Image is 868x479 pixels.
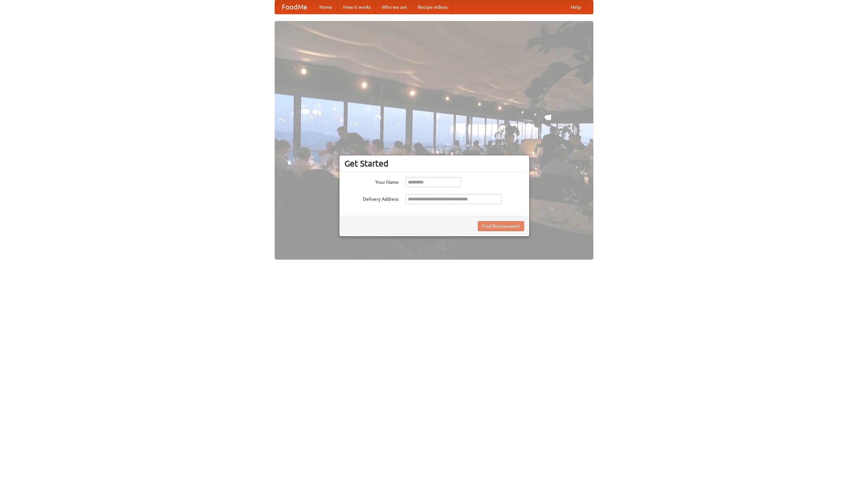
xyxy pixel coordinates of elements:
label: Your Name [344,177,399,186]
a: Recipe videos [412,0,453,14]
a: Help [565,0,586,14]
h3: Get Started [344,158,524,169]
label: Delivery Address [344,194,399,202]
a: How it works [338,0,376,14]
a: FoodMe [275,0,314,14]
a: Home [314,0,338,14]
button: Find Restaurants! [478,221,524,231]
a: Who we are [376,0,412,14]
